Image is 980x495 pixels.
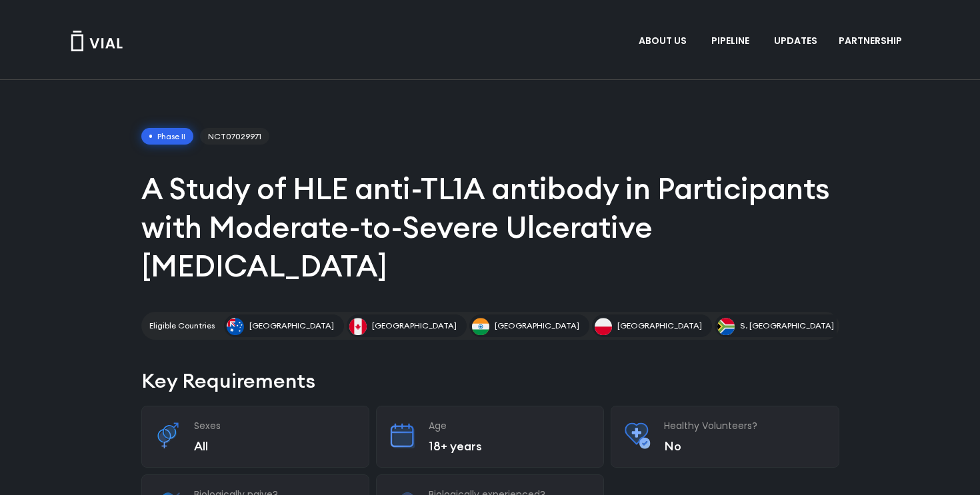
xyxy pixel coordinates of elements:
[141,169,839,285] h1: A Study of HLE anti-TL1A antibody in Participants with Moderate-to-Severe Ulcerative [MEDICAL_DATA]
[194,420,355,432] h3: Sexes
[372,320,457,332] span: [GEOGRAPHIC_DATA]
[617,320,702,332] span: [GEOGRAPHIC_DATA]
[429,438,590,454] p: 18+ years
[194,438,355,454] p: All
[141,128,194,145] span: Phase II
[628,30,700,53] a: ABOUT USMenu Toggle
[249,320,334,332] span: [GEOGRAPHIC_DATA]
[740,320,834,332] span: S. [GEOGRAPHIC_DATA]
[828,30,916,53] a: PARTNERSHIPMenu Toggle
[200,128,269,145] span: NCT07029971
[701,30,763,53] a: PIPELINEMenu Toggle
[763,30,827,53] a: UPDATES
[595,318,612,335] img: Poland
[141,366,839,395] h2: Key Requirements
[227,318,244,335] img: Australia
[349,318,367,335] img: Canada
[664,420,825,432] h3: Healthy Volunteers?
[472,318,489,335] img: India
[664,438,825,454] p: No
[717,318,735,335] img: S. Africa
[149,320,215,332] h2: Eligible Countries
[70,31,123,51] img: Vial Logo
[429,420,590,432] h3: Age
[495,320,579,332] span: [GEOGRAPHIC_DATA]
